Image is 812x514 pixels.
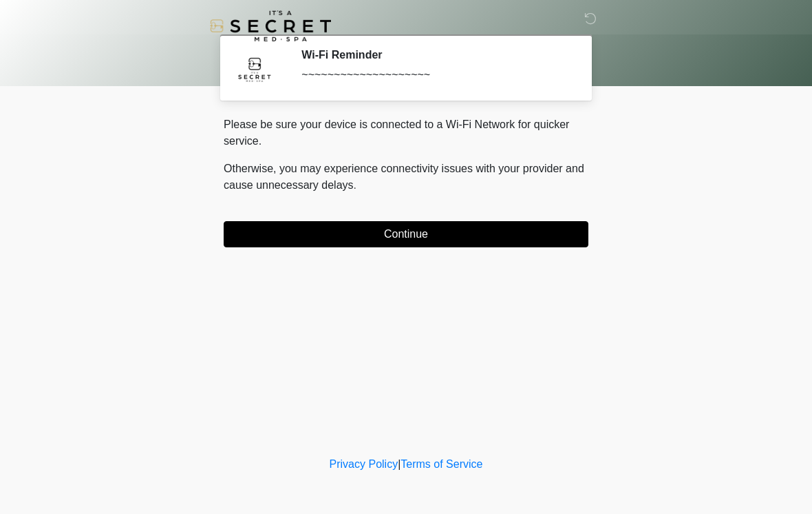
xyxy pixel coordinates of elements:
[234,48,275,90] img: Agent Avatar
[301,48,568,61] h2: Wi-Fi Reminder
[210,10,331,41] img: It's A Secret Med Spa Logo
[330,458,398,470] a: Privacy Policy
[224,116,588,150] p: Please be sure your device is connected to a Wi-Fi Network for quicker service.
[400,458,482,470] a: Terms of Service
[354,179,356,191] span: .
[224,221,588,247] button: Continue
[224,161,588,194] p: Otherwise, you may experience connectivity issues with your provider and cause unnecessary delays
[398,458,400,470] a: |
[301,67,568,83] div: ~~~~~~~~~~~~~~~~~~~~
